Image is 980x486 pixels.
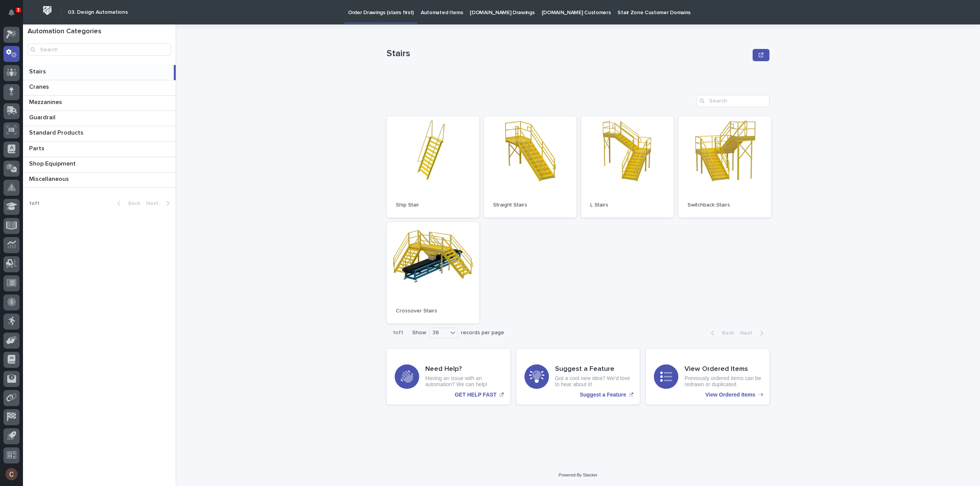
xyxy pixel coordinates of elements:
h3: Need Help? [425,365,502,374]
p: Shop Equipment [29,159,77,167]
a: L Stairs [581,116,674,218]
span: Next [146,201,163,206]
p: Straight Stairs [493,202,567,208]
a: GuardrailGuardrail [23,111,176,126]
a: StairsStairs [23,65,176,80]
a: CranesCranes [23,80,176,96]
button: Back [111,200,143,207]
button: users-avatar [3,466,20,482]
img: Workspace Logo [40,3,54,18]
button: Notifications [3,5,20,21]
p: Guardrail [29,112,57,121]
p: Got a cool new idea? We'd love to hear about it! [555,375,632,388]
p: L Stairs [590,202,665,208]
p: Stairs [29,67,47,75]
a: GET HELP FAST [387,349,510,405]
div: Notifications3 [10,9,20,21]
p: Parts [29,143,46,152]
button: Next [143,200,176,207]
a: Standard ProductsStandard Products [23,126,176,141]
p: Ship Stair [396,202,470,208]
p: 3 [17,7,20,13]
p: Having an issue with an automation? We can help! [425,375,502,388]
p: records per page [461,330,504,336]
a: Switchback Stairs [678,116,771,218]
h3: Suggest a Feature [555,365,632,374]
a: MiscellaneousMiscellaneous [23,172,176,188]
a: View Ordered Items [646,349,769,405]
span: Next [740,330,757,336]
p: 1 of 1 [387,323,409,342]
p: GET HELP FAST [455,392,497,398]
p: View Ordered Items [706,392,755,398]
h2: 03. Design Automations [68,9,128,16]
a: Powered By Stacker [559,473,597,477]
p: Stairs [387,48,750,59]
p: 1 of 1 [23,194,46,213]
p: Crossover Stairs [396,308,470,314]
p: Previously ordered items can be redrawn or duplicated. [684,375,761,388]
a: Shop EquipmentShop Equipment [23,157,176,172]
h3: View Ordered Items [684,365,761,374]
h1: Automation Categories [28,28,171,36]
a: Ship Stair [387,116,479,218]
a: Straight Stairs [484,116,577,218]
button: Back [705,330,737,336]
input: Search [697,95,769,107]
p: Standard Products [29,128,85,137]
p: Suggest a Feature [580,392,626,398]
div: 36 [430,329,448,337]
span: Back [717,330,734,336]
a: MezzaninesMezzanines [23,96,176,111]
a: PartsParts [23,142,176,157]
p: Switchback Stairs [688,202,762,208]
button: Next [737,330,769,336]
p: Miscellaneous [29,174,70,183]
a: Crossover Stairs [387,222,479,323]
p: Mezzanines [29,97,64,106]
input: Search [28,44,171,56]
span: Back [124,201,140,206]
p: Cranes [29,82,51,91]
a: Suggest a Feature [516,349,640,405]
p: Show [412,330,426,336]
